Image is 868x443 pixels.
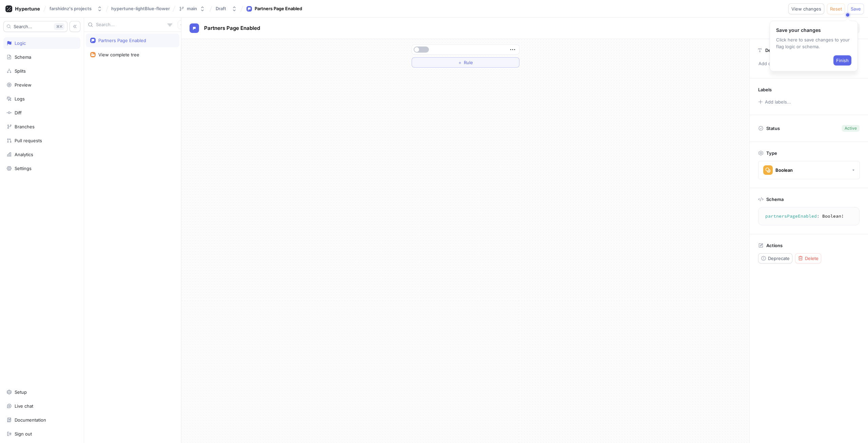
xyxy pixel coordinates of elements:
p: Description [765,48,790,53]
button: Search...K [3,21,67,32]
span: Partners Page Enabled [204,25,260,31]
div: main [187,6,197,12]
div: Analytics [15,152,33,157]
p: Type [766,150,777,156]
div: Partners Page Enabled [98,38,146,43]
div: Live chat [15,403,33,409]
button: Add labels... [756,97,793,106]
button: farshidnz's projects [47,3,105,14]
a: Documentation [3,414,80,426]
p: Save your changes [776,26,851,34]
span: Finish [836,58,849,62]
button: Boolean [758,161,860,179]
button: main [176,3,208,14]
div: Preview [15,82,32,88]
span: View changes [791,7,821,11]
p: Schema [766,197,784,202]
span: Reset [830,7,842,11]
button: Draft [213,3,240,14]
button: Finish [833,55,851,66]
p: Labels [758,87,772,92]
div: Branches [15,124,35,129]
div: Schema [15,54,31,60]
div: Diff [15,110,22,115]
button: Reset [827,3,845,14]
span: Save [851,7,861,11]
span: ＋ [458,60,462,64]
span: Delete [805,256,818,260]
div: Documentation [15,417,46,423]
div: Settings [15,166,32,171]
button: View changes [788,3,824,14]
span: Search... [14,24,32,29]
div: Draft [216,6,226,12]
button: Delete [795,253,821,263]
div: Sign out [15,431,32,437]
input: Search... [96,21,165,28]
div: View complete tree [98,52,139,57]
div: Partners Page Enabled [255,5,302,12]
p: Click here to save changes to your flag logic or schema. [776,36,851,50]
span: Rule [464,60,473,64]
div: K [54,23,64,30]
textarea: partnersPageEnabled: Boolean! [761,210,856,222]
div: Boolean [775,167,793,173]
div: Setup [15,389,27,395]
div: farshidnz's projects [50,6,92,12]
div: Logic [15,40,26,46]
div: Active [845,125,857,131]
p: Add description... [755,58,862,70]
div: Pull requests [15,138,42,143]
p: Actions [766,243,783,248]
p: Status [766,124,780,133]
div: Splits [15,68,26,74]
span: hypertune-lightBlue-flower [111,6,170,11]
div: Logs [15,96,25,101]
button: ＋Rule [412,57,519,68]
button: Deprecate [758,253,792,263]
span: Deprecate [768,256,790,260]
button: Save [848,3,864,14]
